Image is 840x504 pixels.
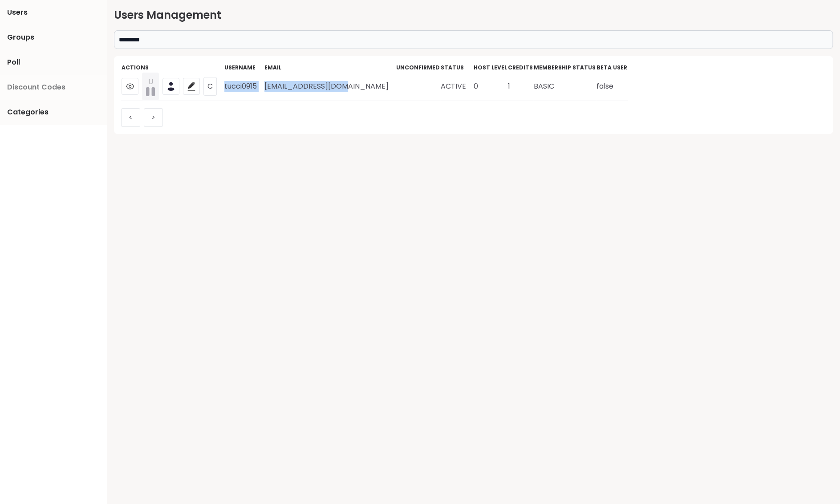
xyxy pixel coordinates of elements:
[203,77,217,96] button: C
[440,63,473,72] th: Status
[7,107,49,118] span: Categories
[473,63,507,72] th: Host Level
[7,32,34,43] span: Groups
[440,72,473,101] td: ACTIVE
[121,63,224,72] th: Actions
[533,72,596,101] td: BASIC
[507,63,533,72] th: credits
[596,72,628,101] td: false
[142,73,159,100] button: U
[507,72,533,101] td: 1
[596,63,628,72] th: Beta User
[396,63,440,72] th: Unconfirmed
[264,72,396,101] td: [EMAIL_ADDRESS][DOMAIN_NAME]
[264,63,396,72] th: Email
[7,82,65,93] span: Discount Codes
[144,108,163,127] button: >
[114,7,833,23] h2: Users Management
[7,7,28,18] span: Users
[224,72,264,101] td: tucci0915
[533,63,596,72] th: Membership Status
[121,108,140,127] button: <
[7,57,20,68] span: Poll
[473,72,507,101] td: 0
[224,63,264,72] th: Username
